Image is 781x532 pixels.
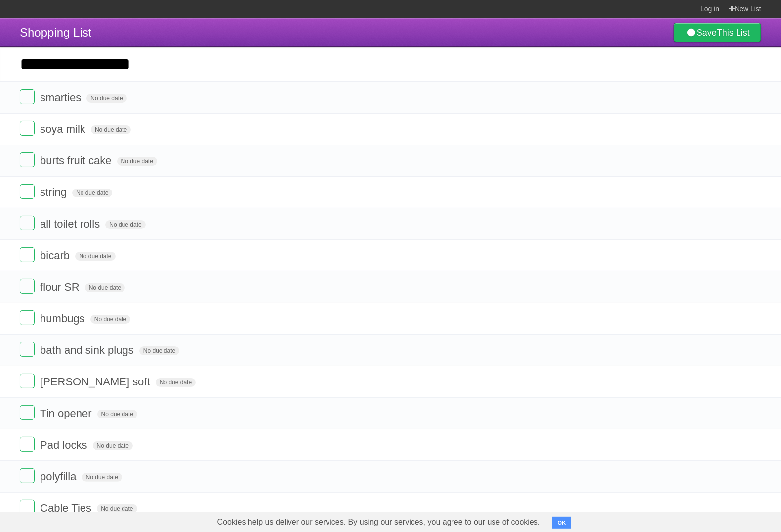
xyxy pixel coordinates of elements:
span: No due date [97,504,137,513]
span: [PERSON_NAME] soft [40,376,153,388]
label: Done [20,374,35,388]
span: No due date [117,157,157,166]
label: Done [20,279,35,294]
label: Done [20,468,35,483]
span: No due date [156,378,196,387]
label: Done [20,121,35,136]
label: Done [20,310,35,325]
span: No due date [75,252,115,261]
span: bicarb [40,249,72,262]
span: soya milk [40,123,88,135]
label: Done [20,342,35,357]
span: No due date [72,189,112,197]
span: No due date [139,346,179,355]
span: No due date [97,410,137,418]
span: No due date [86,94,126,103]
span: Tin opener [40,407,94,419]
b: This List [717,28,750,38]
label: Done [20,89,35,104]
span: burts fruit cake [40,154,114,167]
label: Done [20,405,35,420]
span: flour SR [40,281,82,293]
span: No due date [105,220,145,229]
label: Done [20,184,35,199]
span: No due date [90,315,130,324]
span: smarties [40,91,83,104]
span: all toilet rolls [40,218,102,230]
span: Cable Ties [40,502,94,514]
label: Done [20,437,35,452]
label: Done [20,500,35,515]
span: Cookies help us deliver our services. By using our services, you agree to our use of cookies. [207,512,550,532]
span: humbugs [40,312,87,325]
button: OK [552,517,572,529]
span: No due date [91,125,131,134]
span: Pad locks [40,439,89,451]
span: No due date [93,441,133,450]
label: Done [20,152,35,167]
a: SaveThis List [674,23,761,42]
span: No due date [85,283,125,292]
span: Shopping List [20,26,91,39]
label: Done [20,247,35,262]
span: string [40,186,69,198]
span: bath and sink plugs [40,344,136,356]
label: Done [20,216,35,230]
span: polyfilla [40,470,79,483]
span: No due date [82,473,122,482]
